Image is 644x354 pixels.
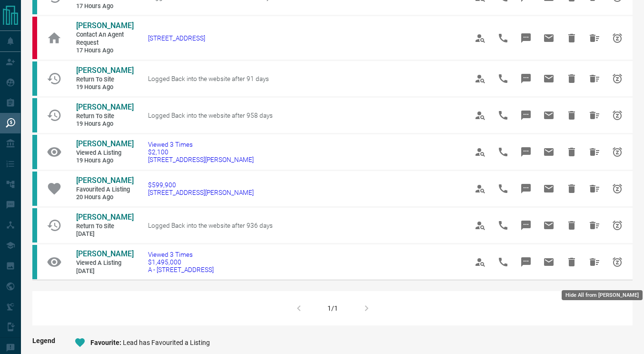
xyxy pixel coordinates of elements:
[148,148,254,156] span: $2,100
[583,214,606,237] span: Hide All from RAJIB SAHA
[606,27,629,50] span: Snooze
[515,251,537,273] span: Message
[515,141,537,163] span: Message
[537,27,560,50] span: Email
[148,266,214,273] span: A - [STREET_ADDRESS]
[537,104,560,127] span: Email
[560,141,583,163] span: Hide
[583,177,606,200] span: Hide All from Nicole De Roche
[76,249,133,259] a: [PERSON_NAME]
[560,214,583,237] span: Hide
[515,177,537,200] span: Message
[492,104,515,127] span: Call
[148,258,214,266] span: $1,495,000
[90,339,123,346] span: Favourite
[148,251,214,273] a: Viewed 3 Times$1,495,000A - [STREET_ADDRESS]
[76,176,133,186] a: [PERSON_NAME]
[123,339,210,346] span: Lead has Favourited a Listing
[76,66,134,75] span: [PERSON_NAME]
[32,61,37,96] div: condos.ca
[606,214,629,237] span: Snooze
[76,112,133,121] span: Return to Site
[76,212,133,223] a: [PERSON_NAME]
[148,75,269,82] span: Logged Back into the website after 91 days
[469,67,492,90] span: View Profile
[327,304,338,312] div: 1/1
[606,141,629,163] span: Snooze
[76,176,134,185] span: [PERSON_NAME]
[76,31,133,47] span: Contact an Agent Request
[469,214,492,237] span: View Profile
[492,27,515,50] span: Call
[76,120,133,128] span: 19 hours ago
[76,83,133,91] span: 19 hours ago
[606,177,629,200] span: Snooze
[76,66,133,76] a: [PERSON_NAME]
[76,267,133,275] span: [DATE]
[32,17,37,59] div: property.ca
[148,181,254,189] span: $599,900
[76,249,134,258] span: [PERSON_NAME]
[583,67,606,90] span: Hide All from Andrew Kolwzan
[515,27,537,50] span: Message
[76,212,134,222] span: [PERSON_NAME]
[76,157,133,165] span: 19 hours ago
[148,111,273,119] span: Logged Back into the website after 958 days
[76,102,133,112] a: [PERSON_NAME]
[469,251,492,273] span: View Profile
[583,141,606,163] span: Hide All from Kayla Carcamo
[76,139,133,149] a: [PERSON_NAME]
[560,104,583,127] span: Hide
[32,135,37,169] div: condos.ca
[469,104,492,127] span: View Profile
[148,141,254,163] a: Viewed 3 Times$2,100[STREET_ADDRESS][PERSON_NAME]
[76,21,134,30] span: [PERSON_NAME]
[76,2,133,10] span: 17 hours ago
[537,251,560,273] span: Email
[583,251,606,273] span: Hide All from Iulian Radu
[148,34,205,42] a: [STREET_ADDRESS]
[606,104,629,127] span: Snooze
[469,141,492,163] span: View Profile
[148,156,254,163] span: [STREET_ADDRESS][PERSON_NAME]
[492,251,515,273] span: Call
[32,98,37,132] div: condos.ca
[492,141,515,163] span: Call
[76,21,133,31] a: [PERSON_NAME]
[562,290,643,300] div: Hide All from [PERSON_NAME]
[515,104,537,127] span: Message
[583,27,606,50] span: Hide All from Shanice Swaby
[76,102,134,111] span: [PERSON_NAME]
[76,47,133,55] span: 17 hours ago
[76,139,134,148] span: [PERSON_NAME]
[492,177,515,200] span: Call
[583,104,606,127] span: Hide All from Priya Koppikar
[76,76,133,84] span: Return to Site
[537,141,560,163] span: Email
[148,181,254,196] a: $599,900[STREET_ADDRESS][PERSON_NAME]
[148,222,273,229] span: Logged Back into the website after 936 days
[537,177,560,200] span: Email
[76,259,133,267] span: Viewed a Listing
[492,67,515,90] span: Call
[76,230,133,238] span: [DATE]
[537,67,560,90] span: Email
[469,177,492,200] span: View Profile
[469,27,492,50] span: View Profile
[76,186,133,194] span: Favourited a Listing
[148,141,254,148] span: Viewed 3 Times
[560,251,583,273] span: Hide
[76,149,133,157] span: Viewed a Listing
[560,27,583,50] span: Hide
[32,245,37,279] div: condos.ca
[515,67,537,90] span: Message
[560,67,583,90] span: Hide
[76,223,133,231] span: Return to Site
[606,67,629,90] span: Snooze
[537,214,560,237] span: Email
[148,251,214,258] span: Viewed 3 Times
[492,214,515,237] span: Call
[32,208,37,243] div: condos.ca
[515,214,537,237] span: Message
